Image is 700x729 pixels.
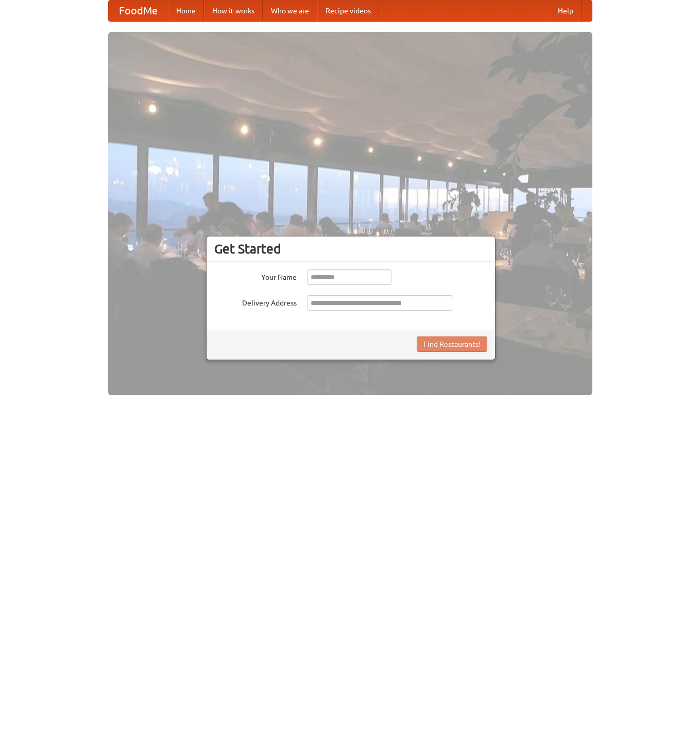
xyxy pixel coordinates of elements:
[214,295,297,308] label: Delivery Address
[550,1,582,21] a: Help
[109,1,168,21] a: FoodMe
[168,1,204,21] a: Home
[417,336,487,352] button: Find Restaurants!
[204,1,263,21] a: How it works
[214,241,487,257] h3: Get Started
[317,1,379,21] a: Recipe videos
[214,269,297,282] label: Your Name
[263,1,317,21] a: Who we are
